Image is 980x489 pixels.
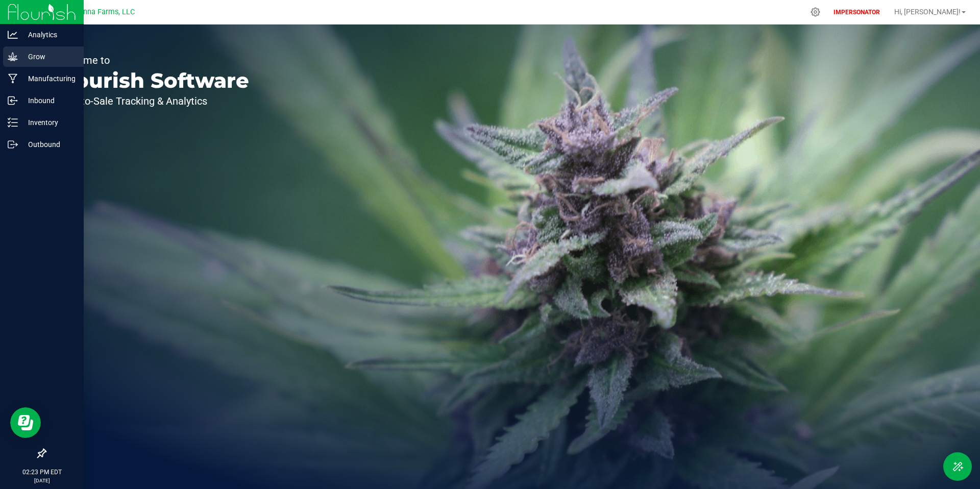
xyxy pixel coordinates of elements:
[55,55,249,65] p: Welcome to
[5,477,79,484] p: [DATE]
[943,452,972,481] button: Toggle Menu
[18,51,79,63] p: Grow
[8,117,18,128] inline-svg: Inventory
[8,95,18,106] inline-svg: Inbound
[8,139,18,150] inline-svg: Outbound
[8,74,18,84] inline-svg: Manufacturing
[18,29,79,41] p: Analytics
[10,407,41,438] iframe: Resource center
[8,52,18,62] inline-svg: Grow
[829,8,884,17] p: IMPERSONATOR
[18,94,79,107] p: Inbound
[8,30,18,40] inline-svg: Analytics
[894,8,961,16] span: Hi, [PERSON_NAME]!
[18,72,79,85] p: Manufacturing
[5,468,79,477] p: 02:23 PM EDT
[55,70,249,91] p: Flourish Software
[18,116,79,129] p: Inventory
[18,138,79,151] p: Outbound
[74,8,135,16] span: Nonna Farms, LLC
[55,96,249,106] p: Seed-to-Sale Tracking & Analytics
[809,7,822,17] div: Manage settings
